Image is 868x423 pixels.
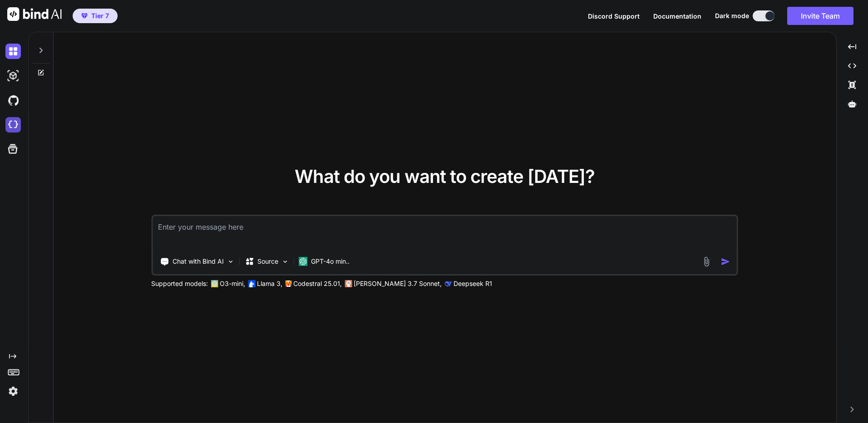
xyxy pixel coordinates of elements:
img: attachment [701,256,712,267]
img: Llama2 [248,280,255,287]
p: Supported models: [151,279,208,288]
p: O3-mini, [220,279,245,288]
button: Documentation [653,11,701,21]
span: Tier 7 [91,11,109,20]
img: GPT-4 [211,280,218,287]
img: Mistral-AI [285,280,291,287]
img: darkChat [5,44,21,59]
button: premiumTier 7 [73,9,118,23]
p: GPT-4o min.. [311,257,350,266]
p: Codestral 25.01, [293,279,342,288]
img: Pick Models [281,258,289,266]
span: Discord Support [588,12,640,20]
img: GPT-4o mini [298,257,307,266]
img: darkAi-studio [5,68,21,84]
img: Bind AI [7,7,62,21]
button: Invite Team [787,7,853,25]
span: What do you want to create [DATE]? [295,165,595,187]
img: claude [444,280,452,287]
img: cloudideIcon [5,117,21,133]
p: Deepseek R1 [454,279,492,288]
img: premium [81,13,88,19]
p: Llama 3, [257,279,282,288]
span: Dark mode [715,11,749,20]
img: githubDark [5,93,21,108]
p: Source [257,257,278,266]
span: Documentation [653,12,701,20]
p: Chat with Bind AI [173,257,224,266]
img: claude [345,280,352,287]
button: Discord Support [588,11,640,21]
img: Pick Tools [227,258,234,266]
p: [PERSON_NAME] 3.7 Sonnet, [354,279,442,288]
img: icon [721,257,730,266]
img: settings [5,384,21,399]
